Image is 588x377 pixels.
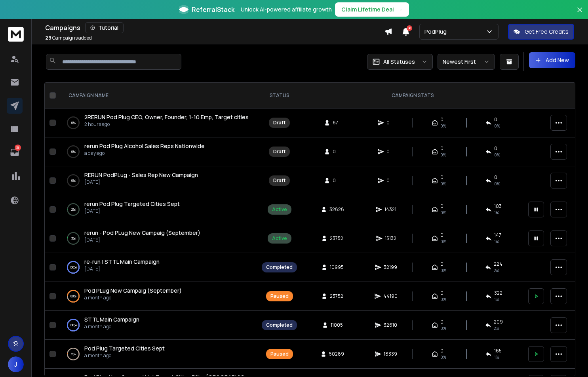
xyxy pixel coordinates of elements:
p: 2 % [71,350,76,358]
p: a month ago [84,295,182,301]
span: 2 % [494,325,499,331]
span: 0% [494,152,500,158]
div: Campaigns [45,22,384,33]
span: 0 [333,177,341,184]
span: 2 % [494,267,499,274]
span: rerun - Pod PLug New Campaig (September) [84,229,200,236]
span: 14321 [384,206,396,213]
span: 0 [333,149,341,155]
span: 0% [494,123,500,129]
th: STATUS [257,83,302,109]
a: rerun Pod Plug Targeted Cities Sept [84,200,180,208]
button: Get Free Credits [508,24,574,40]
td: 0%rerun Pod Plug Alcohol Sales Reps Nationwidea day ago [59,137,257,166]
span: 209 [494,319,503,325]
span: 32199 [384,264,397,270]
a: STTL Main Campaign [84,316,139,324]
span: 0 [440,348,443,354]
span: rerun Pod Plug Targeted Cities Sept [84,200,180,208]
span: 0% [440,209,446,216]
td: 0%2RERUN Pod Plug CEO, Owner, Founder, 1-10 Emp, Target cities2 hours ago [59,109,257,137]
button: J [8,356,24,372]
div: Active [272,235,287,242]
p: [DATE] [84,237,200,243]
div: Paused [270,351,289,357]
td: 2%Pod Plug Targeted Cities Septa month ago [59,340,257,369]
span: 0 [386,120,394,126]
span: 0% [440,325,446,331]
p: 0 % [71,148,76,156]
p: 88 % [70,292,76,300]
div: Active [272,206,287,213]
span: 1 % [494,354,499,360]
a: re-run | STTL Main Campaign [84,258,160,266]
span: 23752 [330,293,343,299]
td: 100%STTL Main Campaigna month ago [59,311,257,340]
p: 31 [15,145,21,151]
span: 0 [494,145,497,152]
button: Close banner [575,5,585,24]
span: 0% [440,267,446,274]
span: 18339 [384,351,397,357]
span: 0 [494,116,497,123]
p: 0 % [71,177,76,185]
span: 0% [440,238,446,245]
span: 0% [440,123,446,129]
button: Add New [529,52,575,68]
button: Newest First [438,54,495,70]
p: 2 hours ago [84,121,249,128]
span: 1 % [494,296,499,303]
span: 1 % [494,209,499,216]
div: Draft [273,149,285,155]
a: rerun Pod Plug Alcohol Sales Reps Nationwide [84,142,205,150]
span: Pod PLug New Campaig (September) [84,287,182,294]
a: rerun - Pod PLug New Campaig (September) [84,229,200,237]
span: 0 [440,174,443,181]
div: Completed [266,264,293,270]
span: 0% [440,296,446,303]
td: 2%rerun Pod Plug Targeted Cities Sept[DATE] [59,195,257,224]
span: 0 [440,319,443,325]
span: 0% [440,354,446,360]
p: [DATE] [84,208,180,214]
p: All Statuses [383,58,415,66]
span: 29 [45,34,51,41]
span: 0 [494,174,497,181]
p: 0 % [71,119,76,127]
span: 2RERUN Pod Plug CEO, Owner, Founder, 1-10 Emp, Target cities [84,113,249,121]
p: PodPlug [424,28,450,36]
span: 67 [333,120,341,126]
td: 0%RERUN PodPLug - Sales Rep New Campaign[DATE] [59,166,257,195]
span: 0 [440,145,443,152]
a: RERUN PodPLug - Sales Rep New Campaign [84,171,198,179]
span: 0 [386,177,394,184]
p: [DATE] [84,266,160,272]
span: 44190 [383,293,398,299]
div: Paused [270,293,289,299]
a: 31 [7,145,23,160]
p: a month ago [84,324,139,330]
span: 23752 [330,235,343,242]
div: Completed [266,322,293,328]
td: 3%rerun - Pod PLug New Campaig (September)[DATE] [59,224,257,253]
span: 0 [440,203,443,209]
th: CAMPAIGN NAME [59,83,257,109]
span: STTL Main Campaign [84,316,139,323]
p: 100 % [70,263,77,271]
p: a month ago [84,352,165,359]
span: 32828 [329,206,344,213]
span: 50289 [329,351,344,357]
span: 0 [440,261,443,267]
a: Pod Plug Targeted Cities Sept [84,345,165,352]
span: 0 [386,149,394,155]
button: Tutorial [85,22,124,33]
span: 32610 [384,322,397,328]
button: Claim Lifetime Deal→ [335,2,409,17]
p: Unlock AI-powered affiliate growth [241,6,332,13]
span: 103 [494,203,502,209]
p: 3 % [71,234,76,242]
th: CAMPAIGN STATS [302,83,523,109]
